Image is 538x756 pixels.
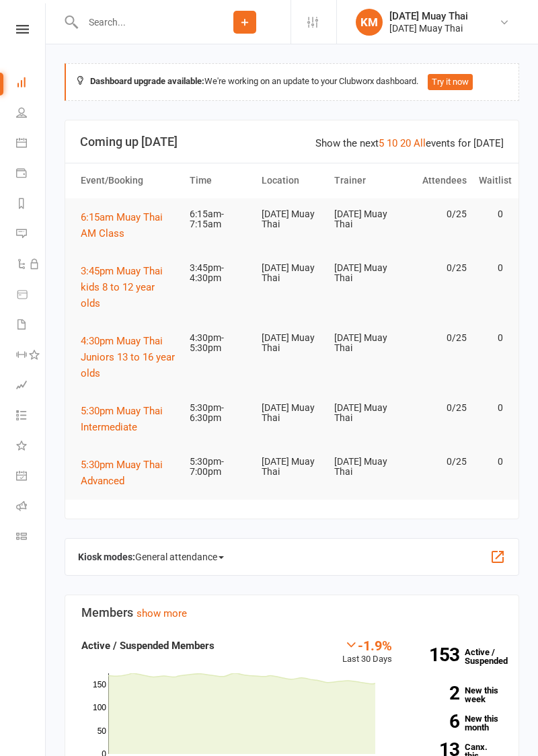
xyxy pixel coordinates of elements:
button: 5:30pm Muay Thai Advanced [81,457,178,489]
button: 3:45pm Muay Thai kids 8 to 12 year olds [81,263,178,311]
div: KM [356,9,383,36]
td: [DATE] Muay Thai [328,252,401,295]
td: 4:30pm-5:30pm [184,322,256,365]
span: 5:30pm Muay Thai Intermediate [81,405,163,433]
td: [DATE] Muay Thai [328,198,401,241]
a: Product Sales [16,280,46,311]
h3: Members [81,606,502,619]
input: Search... [79,13,199,32]
a: 6New this month [412,714,502,732]
a: What's New [16,432,46,462]
td: [DATE] Muay Thai [256,322,328,365]
div: Last 30 Days [342,638,392,667]
th: Event/Booking [75,163,184,198]
strong: Dashboard upgrade available: [90,76,204,86]
a: show more [137,607,187,619]
div: [DATE] Muay Thai [389,10,468,22]
a: People [16,99,46,129]
div: -1.9% [342,638,392,652]
th: Attendees [400,163,473,198]
strong: Active / Suspended Members [81,640,215,652]
a: Class kiosk mode [16,523,46,553]
th: Waitlist [473,163,509,198]
button: Try it now [428,74,473,90]
td: 0 [473,446,509,478]
span: 6:15am Muay Thai AM Class [81,211,163,239]
a: Calendar [16,129,46,159]
td: 0/25 [400,198,473,230]
div: [DATE] Muay Thai [389,22,468,34]
span: 5:30pm Muay Thai Advanced [81,459,163,487]
a: Roll call kiosk mode [16,492,46,523]
td: [DATE] Muay Thai [328,322,401,365]
td: 0 [473,322,509,354]
button: 4:30pm Muay Thai Juniors 13 to 16 year olds [81,333,178,381]
a: General attendance kiosk mode [16,462,46,492]
td: 6:15am-7:15am [184,198,256,241]
a: Reports [16,190,46,220]
div: We're working on an update to your Clubworx dashboard. [65,63,519,101]
td: [DATE] Muay Thai [256,392,328,434]
a: 2New this week [412,686,502,704]
th: Trainer [328,163,401,198]
td: 0/25 [400,446,473,478]
td: 0 [473,392,509,424]
td: [DATE] Muay Thai [256,198,328,241]
td: [DATE] Muay Thai [256,446,328,488]
td: 0 [473,252,509,284]
a: 10 [387,137,397,149]
td: [DATE] Muay Thai [328,392,401,434]
a: 153Active / Suspended [406,638,512,675]
a: Payments [16,159,46,190]
strong: 153 [412,646,459,664]
strong: 6 [412,712,459,730]
strong: Kiosk modes: [78,552,135,562]
div: Show the next events for [DATE] [315,135,504,151]
td: 0/25 [400,322,473,354]
th: Time [184,163,256,198]
td: 5:30pm-6:30pm [184,392,256,434]
th: Location [256,163,328,198]
a: 5 [379,137,384,149]
span: 4:30pm Muay Thai Juniors 13 to 16 year olds [81,335,175,379]
a: All [414,137,426,149]
td: [DATE] Muay Thai [328,446,401,488]
td: [DATE] Muay Thai [256,252,328,295]
td: 0 [473,198,509,230]
a: 20 [400,137,411,149]
td: 5:30pm-7:00pm [184,446,256,488]
strong: 2 [412,684,459,702]
td: 0/25 [400,252,473,284]
button: 5:30pm Muay Thai Intermediate [81,403,178,435]
td: 3:45pm-4:30pm [184,252,256,295]
h3: Coming up [DATE] [80,135,504,149]
span: General attendance [135,546,224,568]
button: 6:15am Muay Thai AM Class [81,209,178,241]
span: 3:45pm Muay Thai kids 8 to 12 year olds [81,265,163,309]
td: 0/25 [400,392,473,424]
a: Dashboard [16,69,46,99]
a: Assessments [16,371,46,402]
